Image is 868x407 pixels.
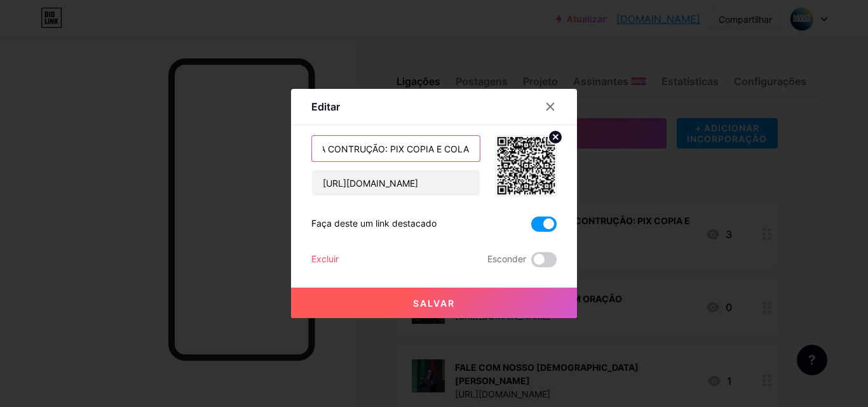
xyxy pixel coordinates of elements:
[496,135,557,196] img: link_miniatura
[311,218,437,229] font: Faça deste um link destacado
[487,253,526,264] font: Esconder
[413,298,455,309] font: Salvar
[312,170,480,196] input: URL
[312,136,480,161] input: Título
[311,100,340,113] font: Editar
[311,253,339,264] font: Excluir
[291,288,577,318] button: Salvar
